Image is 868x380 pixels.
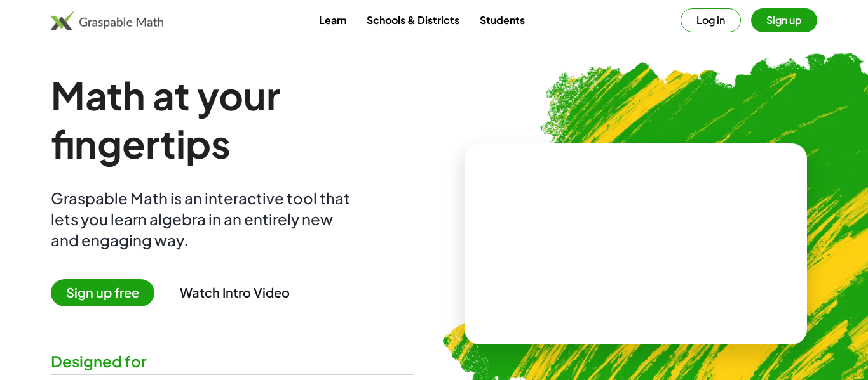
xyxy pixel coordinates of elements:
span: Sign up free [51,279,154,306]
button: Log in [681,8,741,32]
a: Learn [309,8,356,32]
video: What is this? This is dynamic math notation. Dynamic math notation plays a central role in how Gr... [541,197,731,292]
a: Students [470,8,535,32]
h1: Math at your fingertips [51,71,414,167]
div: Graspable Math is an interactive tool that lets you learn algebra in an entirely new and engaging... [51,188,356,251]
a: Schools & Districts [356,8,470,32]
div: Designed for [51,351,414,372]
button: Watch Intro Video [180,284,290,301]
button: Sign up [751,8,817,32]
